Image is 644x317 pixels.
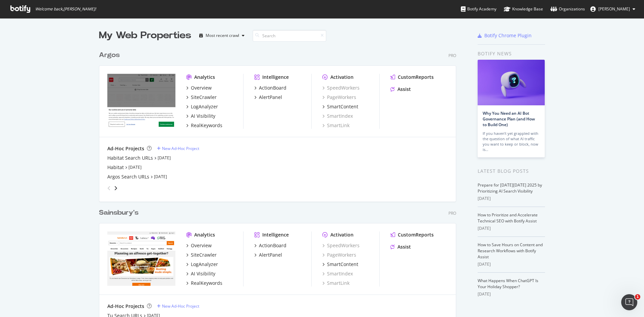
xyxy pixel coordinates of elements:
div: CustomReports [398,231,434,238]
div: LogAnalyzer [191,103,218,110]
a: SpeedWorkers [322,85,360,91]
a: LogAnalyzer [186,261,218,268]
div: Ad-Hoc Projects [107,145,144,152]
span: Welcome back, [PERSON_NAME] ! [35,6,96,12]
a: Assist [390,86,411,93]
a: SmartLink [322,280,350,286]
div: [DATE] [478,291,545,297]
a: [DATE] [154,174,167,179]
div: Most recent crawl [206,34,239,38]
a: AlertPanel [254,252,282,258]
button: [PERSON_NAME] [585,4,641,14]
span: 1 [635,294,640,300]
a: Argos [99,50,122,60]
a: SmartIndex [322,270,353,277]
div: Pro [448,53,456,58]
a: ActionBoard [254,85,286,91]
a: SmartContent [322,261,358,268]
div: Sainsbury's [99,208,139,218]
div: My Web Properties [99,29,191,42]
input: Search [253,30,326,42]
a: Assist [390,244,411,250]
a: CustomReports [390,231,434,238]
a: ActionBoard [254,242,286,249]
div: [DATE] [478,196,545,202]
a: CustomReports [390,74,434,81]
a: [DATE] [128,164,142,170]
a: SpeedWorkers [322,242,360,249]
a: New Ad-Hoc Project [157,303,199,309]
div: RealKeywords [191,280,222,286]
div: SmartContent [327,103,358,110]
a: SmartLink [322,122,350,129]
a: RealKeywords [186,122,222,129]
div: AI Visibility [191,113,215,119]
div: SmartContent [327,261,358,268]
div: Botify Chrome Plugin [484,32,532,39]
a: Botify Chrome Plugin [478,32,532,39]
div: Intelligence [262,231,289,238]
a: AlertPanel [254,94,282,101]
div: ActionBoard [259,242,286,249]
div: Overview [191,242,212,249]
div: New Ad-Hoc Project [162,303,199,309]
div: Ad-Hoc Projects [107,303,144,310]
a: SmartContent [322,103,358,110]
a: How to Save Hours on Content and Research Workflows with Botify Assist [478,242,543,260]
a: PageWorkers [322,94,356,101]
div: SmartIndex [322,113,353,119]
div: RealKeywords [191,122,222,129]
div: angle-right [113,185,118,192]
a: AI Visibility [186,270,215,277]
div: Overview [191,85,212,91]
div: AlertPanel [259,94,282,101]
div: AI Visibility [191,270,215,277]
a: How to Prioritize and Accelerate Technical SEO with Botify Assist [478,212,538,224]
a: LogAnalyzer [186,103,218,110]
div: Knowledge Base [504,6,543,12]
a: AI Visibility [186,113,215,119]
div: [DATE] [478,225,545,231]
span: Charlie Kay [598,6,630,12]
div: Botify Academy [461,6,496,12]
div: Analytics [194,231,215,238]
img: www.argos.co.uk [107,74,175,128]
a: RealKeywords [186,280,222,286]
img: Why You Need an AI Bot Governance Plan (and How to Build One) [478,60,545,105]
div: LogAnalyzer [191,261,218,268]
a: SiteCrawler [186,94,217,101]
a: Overview [186,242,212,249]
a: Habitat Search URLs [107,155,153,161]
a: New Ad-Hoc Project [157,146,199,151]
img: *.sainsburys.co.uk/ [107,231,175,286]
div: Organizations [550,6,585,12]
a: Habitat [107,164,124,171]
div: Activation [330,231,354,238]
a: Overview [186,85,212,91]
div: Intelligence [262,74,289,81]
a: PageWorkers [322,252,356,258]
a: [DATE] [158,155,171,161]
a: What Happens When ChatGPT Is Your Holiday Shopper? [478,278,538,289]
a: Argos Search URLs [107,173,149,180]
div: [DATE] [478,261,545,267]
div: SiteCrawler [191,252,217,258]
div: CustomReports [398,74,434,81]
div: AlertPanel [259,252,282,258]
iframe: Intercom live chat [621,294,637,310]
div: Activation [330,74,354,81]
div: If you haven’t yet grappled with the question of what AI traffic you want to keep or block, now is… [483,131,540,152]
div: ActionBoard [259,85,286,91]
div: Latest Blog Posts [478,167,545,175]
a: Why You Need an AI Bot Governance Plan (and How to Build One) [483,110,535,127]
